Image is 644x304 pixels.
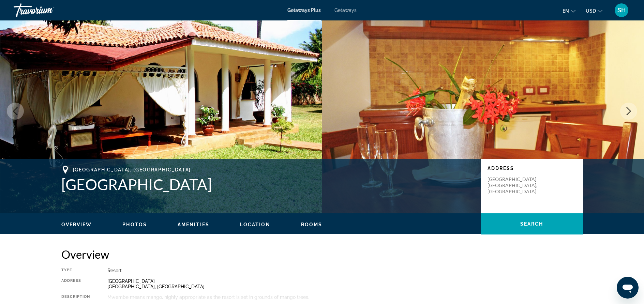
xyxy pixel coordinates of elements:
[617,7,626,14] span: SH
[488,166,576,171] p: Address
[334,7,357,13] a: Getaways
[61,268,90,273] div: Type
[563,8,569,14] span: en
[122,222,147,228] button: Photos
[301,222,323,228] button: Rooms
[240,222,270,227] span: Location
[14,1,82,19] a: Travorium
[61,278,90,289] div: Address
[586,6,602,16] button: Change currency
[613,3,630,17] button: User Menu
[122,222,147,227] span: Photos
[240,222,270,228] button: Location
[61,222,92,227] span: Overview
[617,277,639,299] iframe: Button to launch messaging window
[563,6,575,16] button: Change language
[178,222,209,228] button: Amenities
[107,268,583,273] div: Resort
[73,167,191,172] span: [GEOGRAPHIC_DATA], [GEOGRAPHIC_DATA]
[620,103,637,120] button: Next image
[61,176,474,193] h1: [GEOGRAPHIC_DATA]
[61,222,92,228] button: Overview
[481,213,583,234] button: Search
[61,247,583,261] h2: Overview
[488,176,542,195] p: [GEOGRAPHIC_DATA] [GEOGRAPHIC_DATA], [GEOGRAPHIC_DATA]
[107,278,583,289] div: [GEOGRAPHIC_DATA] [GEOGRAPHIC_DATA], [GEOGRAPHIC_DATA]
[520,221,543,227] span: Search
[7,103,24,120] button: Previous image
[287,7,321,13] a: Getaways Plus
[586,8,596,14] span: USD
[61,294,90,300] div: Description
[178,222,209,227] span: Amenities
[301,222,323,227] span: Rooms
